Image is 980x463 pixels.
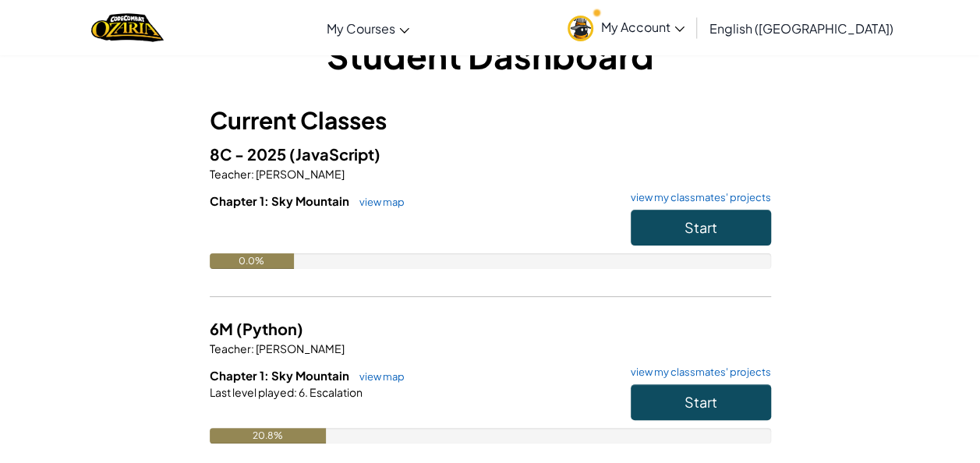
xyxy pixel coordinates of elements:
[210,253,294,269] div: 0.0%
[631,384,771,420] button: Start
[289,144,380,164] span: (JavaScript)
[308,385,363,399] span: Escalation
[210,193,352,208] span: Chapter 1: Sky Mountain
[327,20,395,37] span: My Courses
[91,12,164,44] img: Home
[254,341,345,355] span: [PERSON_NAME]
[319,7,417,49] a: My Courses
[631,210,771,246] button: Start
[210,428,327,444] div: 20.8%
[210,319,236,338] span: 6M
[210,31,771,80] h1: Student Dashboard
[210,341,251,355] span: Teacher
[294,385,297,399] span: :
[251,341,254,355] span: :
[709,20,893,37] span: English ([GEOGRAPHIC_DATA])
[702,7,900,49] a: English ([GEOGRAPHIC_DATA])
[210,368,352,383] span: Chapter 1: Sky Mountain
[623,367,771,377] a: view my classmates' projects
[352,370,405,383] a: view map
[210,167,251,181] span: Teacher
[297,385,308,399] span: 6.
[236,319,303,338] span: (Python)
[352,196,405,208] a: view map
[623,193,771,203] a: view my classmates' projects
[210,144,289,164] span: 8C - 2025
[568,16,593,41] img: avatar
[254,167,345,181] span: [PERSON_NAME]
[210,103,771,138] h3: Current Classes
[560,3,692,52] a: My Account
[91,12,164,44] a: Ozaria by CodeCombat logo
[210,385,294,399] span: Last level played
[685,393,717,411] span: Start
[601,19,685,35] span: My Account
[685,218,717,236] span: Start
[251,167,254,181] span: :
